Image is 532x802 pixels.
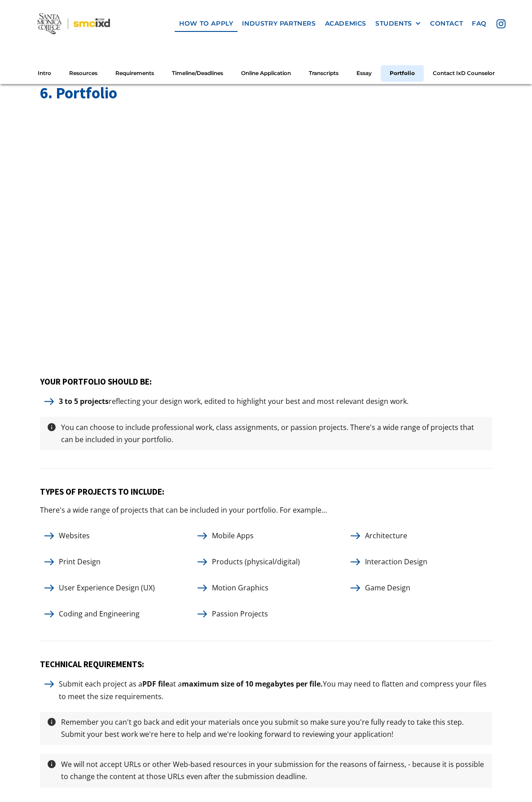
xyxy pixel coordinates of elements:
p: We will not accept URLs or other Web-based resources in your submission for the reasons of fairne... [57,758,490,783]
p: There's a wide range of projects that can be included in your portfolio. For example… [40,504,327,516]
p: Passion Projects [207,608,273,620]
img: icon - instagram [497,19,506,28]
p: Coding and Engineering [54,608,144,620]
a: Resources [60,65,106,82]
a: Requirements [106,65,163,82]
strong: maximum size of 10 megabytes per file. [182,679,323,689]
img: Santa Monica College - SMC IxD logo [37,13,110,34]
strong: PDF file [142,679,169,689]
p: Submit each project as a at a You may need to flatten and compress your files to meet the size re... [54,678,492,702]
strong: 3 to 5 projects [59,396,109,406]
p: reflecting your design work, edited to highlight your best and most relevant design work. [54,395,413,408]
a: Essay [347,65,381,82]
a: faq [467,15,491,32]
p: Motion Graphics [207,582,273,594]
h5: YOUR PORTFOLIO SHOULD BE: [40,377,492,387]
a: Academics [321,15,371,32]
h2: 6. Portfolio [40,82,492,104]
h5: TECHNICAL REQUIREMENTS: [40,659,492,669]
a: Portfolio [381,65,424,82]
a: Contact IxD Counselor [424,65,504,82]
p: Remember you can't go back and edit your materials once you submit so make sure you're fully read... [57,716,490,740]
div: STUDENTS [375,20,412,27]
a: how to apply [175,15,237,32]
a: Online Application [232,65,300,82]
p: Interaction Design [361,556,432,568]
a: contact [426,15,467,32]
p: Products (physical/digital) [207,556,304,568]
h5: TYPES OF PROJECTS TO INCLUDE: [40,487,492,497]
a: Transcripts [300,65,347,82]
p: Game Design [361,582,415,594]
p: Architecture [361,530,412,542]
p: User Experience Design (UX) [54,582,159,594]
p: Mobile Apps [207,530,258,542]
p: You can choose to include professional work, class assignments, or passion projects. There's a wi... [57,421,490,446]
a: Timeline/Deadlines [163,65,232,82]
iframe: SMc IxD: Video 6 Portfolio requirements [40,104,492,359]
p: Websites [54,530,94,542]
a: Intro [29,65,60,82]
p: Print Design [54,556,105,568]
div: STUDENTS [375,20,421,27]
a: industry partners [237,15,320,32]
